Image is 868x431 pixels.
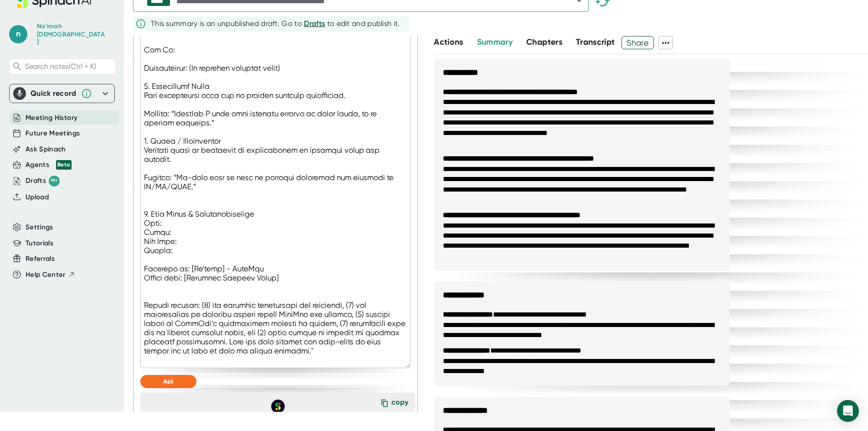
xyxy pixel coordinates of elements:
button: Future Meetings [26,128,80,139]
div: Drafts [26,176,60,187]
button: Ask Spinach [26,144,66,155]
button: Ask [140,375,196,388]
button: Summary [477,36,513,48]
button: Settings [26,222,53,233]
span: Chapters [526,37,562,47]
button: Actions [434,36,463,48]
span: Transcript [576,37,615,47]
button: Upload [26,192,49,203]
div: Open Intercom Messenger [837,400,859,422]
span: Search notes (Ctrl + K) [25,62,96,71]
button: Share [621,36,654,49]
div: Quick record [31,89,77,98]
div: 99+ [49,176,60,187]
button: Agents Beta [26,160,72,170]
button: Tutorials [26,238,53,249]
div: Agents [26,160,72,170]
button: Help Center [26,270,75,280]
button: Transcript [576,36,615,48]
div: This summary is an unpublished draft. Go to to edit and publish it. [151,18,400,29]
div: Na'imah Muhammad [37,22,105,47]
span: Drafts [304,19,325,28]
span: Summary [477,37,513,47]
button: Meeting History [26,113,77,123]
div: Quick record [13,84,111,103]
span: Share [622,35,653,51]
button: Drafts [304,18,325,29]
div: copy [391,398,408,410]
span: Help Center [26,270,66,280]
div: Beta [56,160,72,170]
span: n [9,25,27,43]
button: Referrals [26,254,55,264]
button: Chapters [526,36,562,48]
span: Ask [163,378,174,385]
button: Drafts 99+ [26,176,60,187]
span: Actions [434,37,463,47]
